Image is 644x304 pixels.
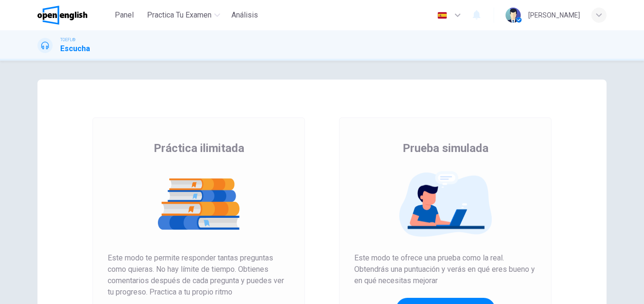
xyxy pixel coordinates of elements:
img: Profile picture [506,8,521,23]
span: Análisis [231,9,258,21]
span: TOEFL® [60,36,75,43]
button: Practica tu examen [143,7,224,24]
span: Práctica ilimitada [154,141,244,156]
div: [PERSON_NAME] [528,9,580,21]
img: es [436,12,448,19]
span: Practica tu examen [147,9,212,21]
span: Este modo te ofrece una prueba como la real. Obtendrás una puntuación y verás en qué eres bueno y... [354,252,536,286]
button: Análisis [228,7,262,24]
h1: Escucha [60,43,90,54]
span: Panel [115,9,134,21]
a: OpenEnglish logo [37,6,109,25]
img: OpenEnglish logo [37,6,87,25]
button: Panel [109,7,139,24]
span: Este modo te permite responder tantas preguntas como quieras. No hay límite de tiempo. Obtienes c... [108,252,290,298]
span: Prueba simulada [403,141,488,156]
